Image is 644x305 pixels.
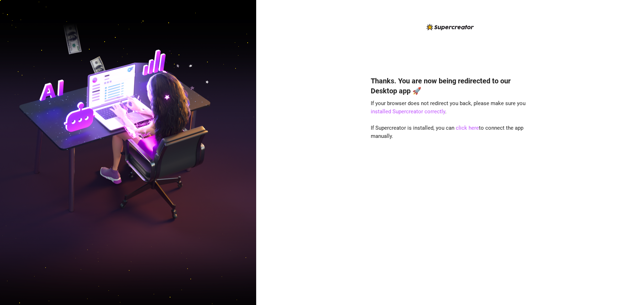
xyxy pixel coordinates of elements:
[371,100,526,115] span: If your browser does not redirect you back, please make sure you .
[371,125,523,140] span: If Supercreator is installed, you can to connect the app manually.
[427,24,474,30] img: logo-BBDzfeDw.svg
[456,125,479,131] a: click here
[371,108,445,115] a: installed Supercreator correctly
[371,76,529,96] h4: Thanks. You are now being redirected to our Desktop app 🚀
